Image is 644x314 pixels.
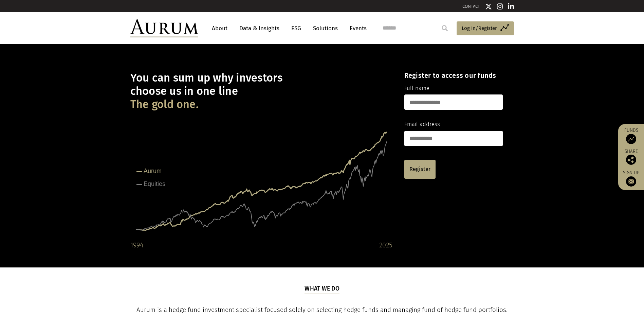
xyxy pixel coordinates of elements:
[626,176,636,187] img: Sign up to our newsletter
[130,19,198,37] img: Aurum
[404,84,429,93] label: Full name
[130,71,392,111] h1: You can sum up why investors choose us in one line
[622,149,641,165] div: Share
[130,98,199,111] span: The gold one.
[497,3,503,10] img: Instagram icon
[208,22,231,35] a: About
[130,240,143,250] div: 1994
[457,21,514,36] a: Log in/Register
[626,134,636,144] img: Access Funds
[438,21,452,35] input: Submit
[404,71,503,80] h4: Register to access our funds
[379,240,392,250] div: 2025
[288,22,305,35] a: ESG
[622,127,641,144] a: Funds
[622,170,641,187] a: Sign up
[305,284,339,294] h5: What we do
[626,155,636,165] img: Share this post
[144,168,162,174] tspan: Aurum
[462,24,497,32] span: Log in/Register
[462,4,480,9] a: CONTACT
[485,3,492,10] img: Twitter icon
[508,3,514,10] img: Linkedin icon
[144,180,165,187] tspan: Equities
[404,160,436,179] a: Register
[310,22,341,35] a: Solutions
[236,22,283,35] a: Data & Insights
[404,120,440,129] label: Email address
[346,22,367,35] a: Events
